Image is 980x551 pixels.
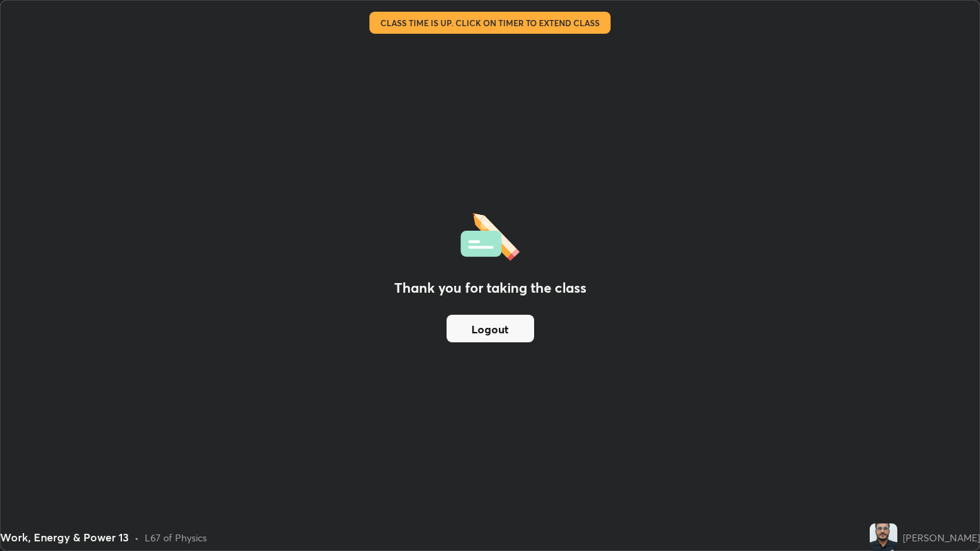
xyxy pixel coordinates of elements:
[134,530,139,545] div: •
[447,315,534,342] button: Logout
[145,530,207,545] div: L67 of Physics
[903,530,980,545] div: [PERSON_NAME]
[460,209,520,261] img: offlineFeedback.1438e8b3.svg
[870,523,897,551] img: ae44d311f89a4d129b28677b09dffed2.jpg
[394,278,586,298] h2: Thank you for taking the class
